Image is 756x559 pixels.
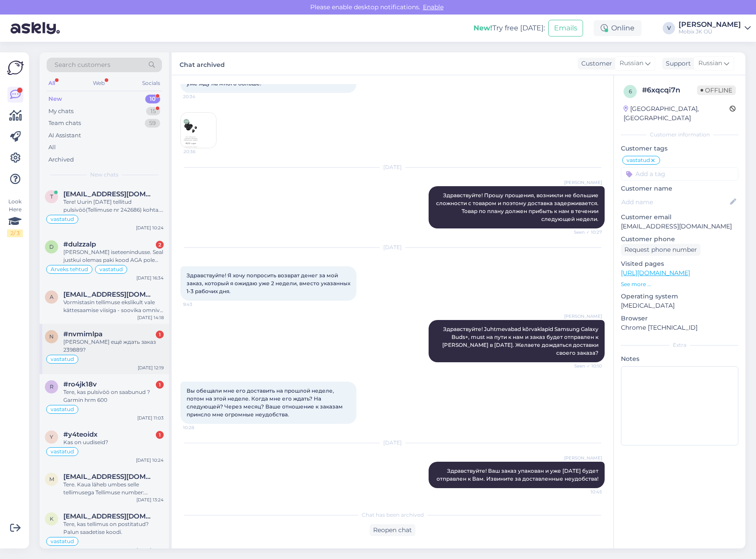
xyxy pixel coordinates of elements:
[63,240,96,248] span: #dulzzalp
[138,364,164,371] div: [DATE] 12:19
[370,524,415,536] div: Reopen chat
[183,148,217,155] span: 20:36
[137,314,164,321] div: [DATE] 14:18
[621,131,738,139] div: Customer information
[629,88,632,95] span: 6
[624,104,730,123] div: [GEOGRAPHIC_DATA], [GEOGRAPHIC_DATA]
[137,415,164,421] div: [DATE] 11:03
[146,107,160,116] div: 15
[7,229,23,237] div: 2 / 3
[51,539,74,544] span: vastatud
[698,59,722,68] span: Russian
[50,383,54,390] span: r
[473,23,545,33] div: Try free [DATE]:
[50,515,54,522] span: k
[569,489,602,495] span: 10:45
[7,59,24,76] img: Askly Logo
[7,198,23,237] div: Look Here
[63,388,164,404] div: Tere, kas pulsivöö on saabunud ? Garmin hrm 600
[621,323,738,332] p: Chrome [TECHNICAL_ID]
[548,20,583,37] button: Emails
[47,77,57,89] div: All
[569,363,602,369] span: Seen ✓ 10:10
[621,259,738,268] p: Visited pages
[49,243,54,250] span: d
[621,280,738,288] p: See more ...
[662,59,691,68] div: Support
[136,547,164,553] div: [DATE] 12:30
[51,407,74,412] span: vastatud
[569,229,602,235] span: Seen ✓ 10:27
[63,338,164,354] div: [PERSON_NAME] ещё ждать заказ 239889?
[181,113,216,148] img: Attachment
[63,481,164,496] div: Tere. Kaua läheb umbes selle tellimusega Tellimuse number: #250217
[621,354,738,364] p: Notes
[63,291,155,298] span: afflictionstyle@hotmail.com
[63,190,155,198] span: timo.truu@mail.ee
[49,476,54,482] span: m
[48,131,81,140] div: AI Assistant
[183,93,216,100] span: 20:34
[621,314,738,323] p: Browser
[183,301,216,308] span: 9:43
[362,511,424,519] span: Chat has been archived
[63,512,155,520] span: kairi.rebane1@gmail.com
[63,380,97,388] span: #ro4jk18v
[621,292,738,301] p: Operating system
[48,95,62,103] div: New
[63,430,98,438] span: #y4teoidx
[48,143,56,152] div: All
[50,193,53,200] span: t
[145,95,160,103] div: 10
[63,520,164,536] div: Tere, kas tellimus on postitatud? Palun saadetise koodi.
[90,171,118,179] span: New chats
[50,294,54,300] span: a
[156,381,164,389] div: 1
[620,59,643,68] span: Russian
[136,457,164,463] div: [DATE] 10:24
[63,330,103,338] span: #nvmimlpa
[145,119,160,128] div: 59
[621,167,738,180] input: Add a tag
[642,85,697,96] div: # 6xqcqi7n
[187,387,344,418] span: Вы обещали мне его доставить на прошлой неделе, потом на этой неделе. Когда мне его ждать? На сле...
[621,235,738,244] p: Customer phone
[436,192,600,222] span: Здравствуйте! Прошу прощения, возникли не большие сложности с товаром и поэтому доставка задержив...
[594,20,642,36] div: Online
[48,119,81,128] div: Team chats
[564,455,602,461] span: [PERSON_NAME]
[55,60,110,70] span: Search customers
[51,357,74,362] span: vastatud
[156,331,164,338] div: 1
[48,107,73,116] div: My chats
[63,198,164,214] div: Tere! Uurin [DATE] tellitud pulsivöö(Tellimuse nr 242686) kohta. Kas on täpsemat infot kuna pulsi...
[51,449,74,454] span: vastatud
[136,275,164,281] div: [DATE] 16:34
[63,298,164,314] div: Vormistasin tellimuse ekslikult vale kättesaamise viisiga - soovika omniva pakiautomaati. #250766
[156,431,164,439] div: 1
[679,28,741,35] div: Mobix JK OÜ
[180,58,225,70] label: Chat archived
[679,21,741,28] div: [PERSON_NAME]
[621,244,701,256] div: Request phone number
[99,267,123,272] span: vastatud
[697,85,736,95] span: Offline
[621,341,738,349] div: Extra
[180,243,605,251] div: [DATE]
[136,496,164,503] div: [DATE] 13:24
[564,313,602,320] span: [PERSON_NAME]
[621,301,738,310] p: [MEDICAL_DATA]
[51,267,88,272] span: Arveks tehtud
[180,439,605,447] div: [DATE]
[180,163,605,171] div: [DATE]
[621,184,738,193] p: Customer name
[679,21,751,35] a: [PERSON_NAME]Mobix JK OÜ
[564,179,602,186] span: [PERSON_NAME]
[91,77,106,89] div: Web
[420,3,446,11] span: Enable
[663,22,675,34] div: V
[183,424,216,431] span: 10:28
[49,333,54,340] span: n
[140,77,162,89] div: Socials
[442,326,600,356] span: Здравствуйте! Juhtmevabad kõrvaklapid Samsung Galaxy Buds+, must на пути к нам и заказ будет отпр...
